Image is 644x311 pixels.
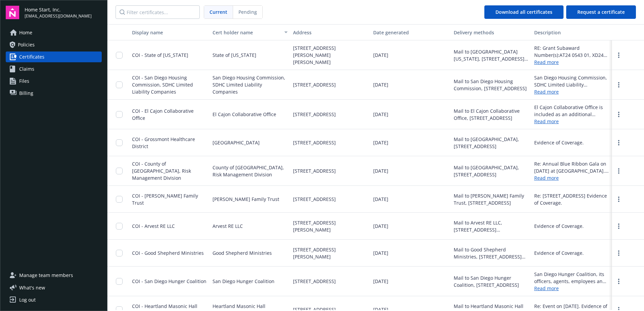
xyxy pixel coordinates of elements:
[116,223,123,230] input: Toggle Row Selected
[19,27,32,38] span: Home
[373,222,388,230] span: [DATE]
[210,24,290,40] button: Cert holder name
[534,44,609,59] div: RE: Grant Subaward Number(s):AT24 0543 01, XD24 0543 01, XH24 0543 01 The State of [US_STATE], Of...
[373,29,448,36] div: Date generated
[213,111,276,118] span: El Cajon Collaborative Office
[238,8,257,15] span: Pending
[373,167,388,174] span: [DATE]
[534,104,609,118] div: El Cajon Collaborative Office is included as an additional insured as required by a written contr...
[116,111,123,118] input: Toggle Row Selected
[373,51,388,59] span: [DATE]
[290,24,371,40] button: Address
[454,29,529,36] div: Delivery methods
[116,139,123,146] input: Toggle Row Selected
[25,13,92,19] span: [EMAIL_ADDRESS][DOMAIN_NAME]
[615,139,623,147] a: more
[132,223,175,229] span: COI - Arvest RE LLC
[213,164,288,178] span: County of [GEOGRAPHIC_DATA], Risk Management Division
[534,192,609,206] div: Re: [STREET_ADDRESS] Evidence of Coverage.
[6,39,102,50] a: Policies
[532,24,612,40] button: Description
[18,39,35,50] span: Policies
[293,219,368,233] span: [STREET_ADDRESS][PERSON_NAME]
[566,5,636,19] button: Request a certificate
[293,167,336,174] span: [STREET_ADDRESS]
[132,193,198,206] span: COI - [PERSON_NAME] Family Trust
[116,81,123,88] input: Toggle Row Selected
[495,6,552,19] div: Download all certificates
[293,81,336,88] span: [STREET_ADDRESS]
[132,161,191,181] span: COI - County of [GEOGRAPHIC_DATA], Risk Management Division
[534,222,584,230] div: Evidence of Coverage.
[373,81,388,88] span: [DATE]
[19,51,44,62] span: Certificates
[293,44,368,66] span: [STREET_ADDRESS][PERSON_NAME][PERSON_NAME]
[534,174,609,181] a: Read more
[116,196,123,203] input: Toggle Row Selected
[293,29,368,36] div: Address
[534,74,609,88] div: San Diego Housing Commission, SDHC Limited Liability Companies, San Diego Housing Authority and t...
[132,29,207,36] div: Display name
[615,222,623,230] a: more
[132,136,195,149] span: COI - Grossmont Healthcare District
[213,29,280,36] div: Cert holder name
[615,110,623,118] a: more
[116,168,123,174] input: Toggle Row Selected
[293,111,336,118] span: [STREET_ADDRESS]
[19,64,34,74] span: Claims
[615,81,623,89] a: more
[25,6,102,19] button: Home Start, Inc.[EMAIL_ADDRESS][DOMAIN_NAME]
[373,196,388,203] span: [DATE]
[373,111,388,118] span: [DATE]
[484,5,563,19] button: Download all certificates
[534,118,609,125] a: Read more
[213,51,256,59] span: State of [US_STATE]
[129,24,210,40] button: Display name
[454,192,529,206] div: Mail to [PERSON_NAME] Family Trust, [STREET_ADDRESS]
[213,196,279,203] span: [PERSON_NAME] Family Trust
[534,139,584,146] div: Evidence of Coverage.
[6,6,19,19] img: navigator-logo.svg
[6,64,102,74] a: Claims
[454,107,529,122] div: Mail to El Cajon Collaborative Office, [STREET_ADDRESS]
[6,51,102,62] a: Certificates
[534,59,609,66] a: Read more
[577,9,625,15] span: Request a certificate
[454,78,529,92] div: Mail to San Diego Housing Commission, [STREET_ADDRESS]
[534,160,609,174] div: Re: Annual Blue Ribbon Gala on [DATE] at [GEOGRAPHIC_DATA]. The County of [GEOGRAPHIC_DATA], its ...
[116,5,200,19] input: Filter certificates...
[132,74,193,95] span: COI - San Diego Housing Commission, SDHC Limited Liability Companies
[25,6,92,13] span: Home Start, Inc.
[132,108,194,121] span: COI - El Cajon Collaborative Office
[615,167,623,175] a: more
[233,6,262,19] span: Pending
[454,136,529,150] div: Mail to [GEOGRAPHIC_DATA], [STREET_ADDRESS]
[210,8,227,15] span: Current
[213,139,260,146] span: [GEOGRAPHIC_DATA]
[373,139,388,146] span: [DATE]
[132,52,188,58] span: COI - State of [US_STATE]
[454,48,529,62] div: Mail to [GEOGRAPHIC_DATA][US_STATE], [STREET_ADDRESS][PERSON_NAME][PERSON_NAME]
[19,88,33,99] span: Billing
[615,195,623,203] a: more
[6,76,102,87] a: Files
[371,24,451,40] button: Date generated
[6,27,102,38] a: Home
[213,222,243,230] span: Arvest RE LLC
[454,219,529,233] div: Mail to Arvest RE LLC, [STREET_ADDRESS][PERSON_NAME]
[6,88,102,99] a: Billing
[534,29,609,36] div: Description
[451,24,532,40] button: Delivery methods
[213,74,288,95] span: San Diego Housing Commission, SDHC Limited Liability Companies
[454,164,529,178] div: Mail to [GEOGRAPHIC_DATA], [STREET_ADDRESS]
[19,76,29,87] span: Files
[615,51,623,59] a: more
[293,139,336,146] span: [STREET_ADDRESS]
[534,88,609,95] a: Read more
[293,196,336,203] span: [STREET_ADDRESS]
[116,52,123,59] input: Toggle Row Selected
